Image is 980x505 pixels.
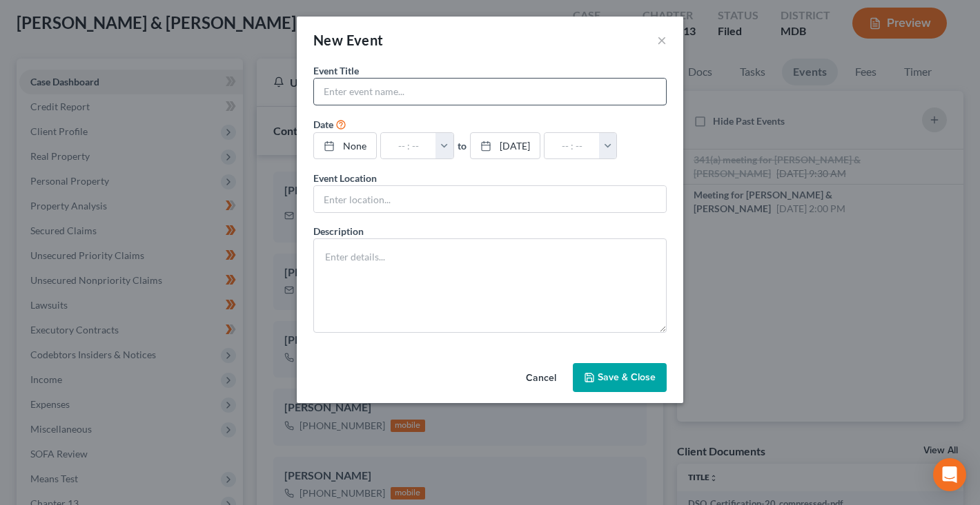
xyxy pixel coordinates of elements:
a: None [314,133,376,159]
button: × [657,32,667,48]
div: Open Intercom Messenger [933,458,966,491]
a: [DATE] [471,133,540,159]
input: -- : -- [381,133,436,159]
label: Description [313,224,364,238]
input: -- : -- [545,133,600,159]
button: Cancel [515,364,567,392]
label: Date [313,117,333,132]
span: Event Title [313,65,359,76]
button: Save & Close [573,363,667,392]
input: Enter event name... [314,79,666,105]
span: New Event [313,32,384,48]
input: Enter location... [314,186,666,212]
label: Event Location [313,171,377,185]
label: to [458,138,467,153]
